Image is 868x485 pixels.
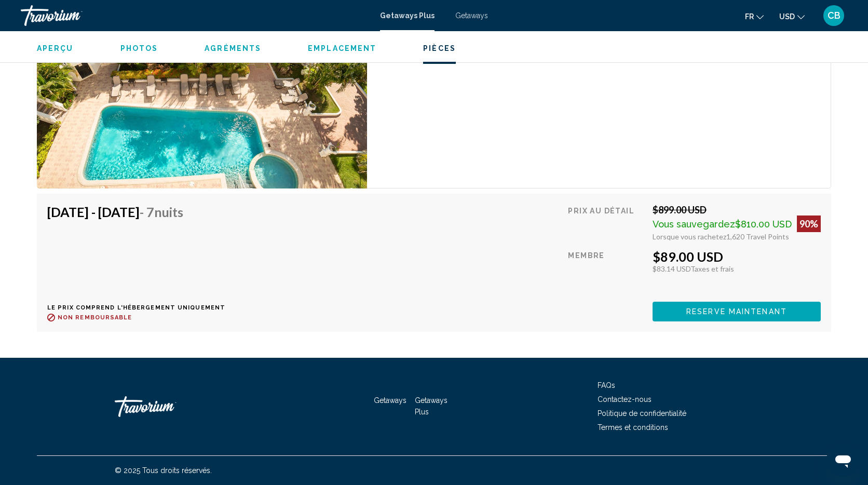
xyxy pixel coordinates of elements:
span: Photos [120,44,158,52]
a: Travorium [21,5,370,26]
div: Prix au détail [568,204,645,241]
span: - 7 [140,204,183,220]
div: $83.14 USD [653,264,821,273]
span: Vous sauvegardez [653,219,735,230]
a: Getaways [455,11,488,20]
span: CB [828,10,840,21]
a: FAQs [598,381,615,389]
span: Agréments [205,44,261,52]
span: Pièces [423,44,456,52]
h4: [DATE] - [DATE] [47,204,218,220]
span: fr [745,12,754,21]
span: Reserve maintenant [686,308,787,316]
button: Emplacement [308,44,376,53]
span: Emplacement [308,44,376,52]
a: Getaways Plus [415,396,447,416]
p: Le prix comprend l'hébergement uniquement [47,304,225,311]
a: Politique de confidentialité [598,409,686,417]
button: Change language [745,9,764,24]
div: Membre [568,249,645,294]
button: Pièces [423,44,456,53]
div: $899.00 USD [653,204,821,215]
button: Aperçu [37,44,74,53]
span: © 2025 Tous droits réservés. [115,466,212,475]
iframe: Bouton de lancement de la fenêtre de messagerie [826,443,860,477]
span: Aperçu [37,44,74,52]
span: USD [779,12,795,21]
a: Getaways Plus [380,11,435,20]
span: Taxes et frais [690,264,734,273]
button: Change currency [779,9,805,24]
a: Getaways [374,396,406,405]
span: Non remboursable [58,314,132,321]
a: Travorium [115,391,219,422]
span: 1,620 Travel Points [726,232,789,241]
span: Lorsque vous rachetez [653,232,726,241]
button: Photos [120,44,158,53]
button: Agréments [205,44,261,53]
a: Contactez-nous [598,395,652,403]
div: 90% [797,215,821,232]
span: nuits [154,204,183,220]
div: $89.00 USD [653,249,821,264]
button: User Menu [820,5,847,26]
span: $810.00 USD [735,219,792,230]
button: Reserve maintenant [653,302,821,321]
a: Termes et conditions [598,423,668,432]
